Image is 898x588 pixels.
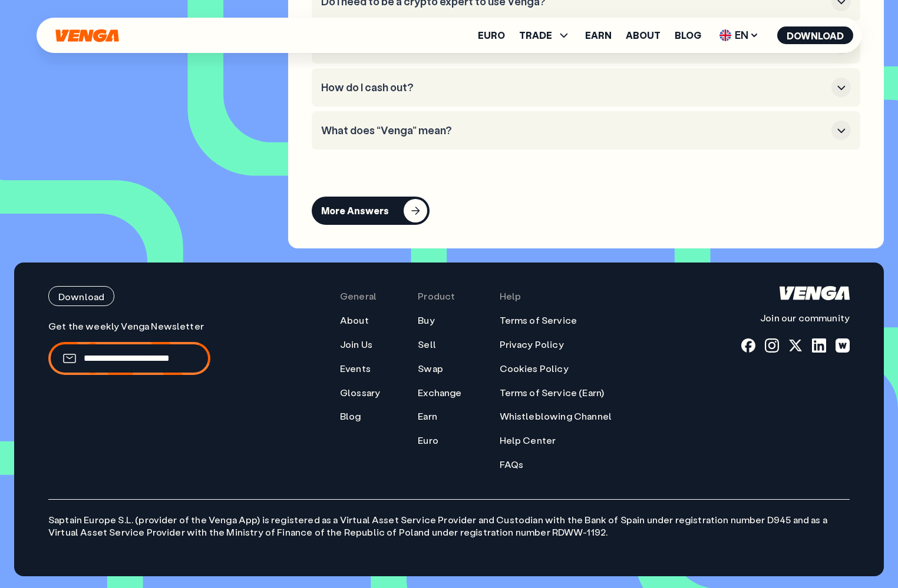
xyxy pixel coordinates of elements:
[418,363,443,375] a: Swap
[418,314,434,327] a: Buy
[719,29,731,41] img: flag-uk
[312,197,430,225] button: More Answers
[48,286,210,306] a: Download
[715,26,763,45] span: EN
[340,314,369,327] a: About
[321,81,827,94] h3: How do I cash out?
[340,290,377,303] span: General
[788,338,803,353] a: x
[321,121,851,140] button: What does “Venga” mean?
[780,286,850,300] svg: Home
[500,459,524,471] a: FAQs
[500,290,521,303] span: Help
[812,338,826,353] a: linkedin
[340,387,380,399] a: Glossary
[741,312,850,324] p: Join our community
[418,434,438,447] a: Euro
[48,286,114,306] button: Download
[585,31,612,40] a: Earn
[675,31,701,40] a: Blog
[321,124,827,137] h3: What does “Venga” mean?
[500,387,605,399] a: Terms of Service (Earn)
[418,338,436,351] a: Sell
[418,290,455,303] span: Product
[418,410,437,423] a: Earn
[340,363,371,375] a: Events
[777,26,853,44] button: Download
[765,338,779,353] a: instagram
[340,410,361,423] a: Blog
[418,387,461,399] a: Exchange
[519,31,552,40] span: TRADE
[48,320,210,333] p: Get the weekly Venga Newsletter
[500,410,612,423] a: Whistleblowing Channel
[500,338,564,351] a: Privacy Policy
[519,28,571,42] span: TRADE
[321,205,389,217] div: More Answers
[741,338,755,353] a: fb
[626,31,661,40] a: About
[48,499,850,539] p: Saptain Europe S.L. (provider of the Venga App) is registered as a Virtual Asset Service Provider...
[54,29,120,42] svg: Home
[836,338,850,353] a: warpcast
[478,31,505,40] a: Euro
[321,78,851,97] button: How do I cash out?
[500,434,556,447] a: Help Center
[340,338,372,351] a: Join Us
[500,363,569,375] a: Cookies Policy
[500,314,577,327] a: Terms of Service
